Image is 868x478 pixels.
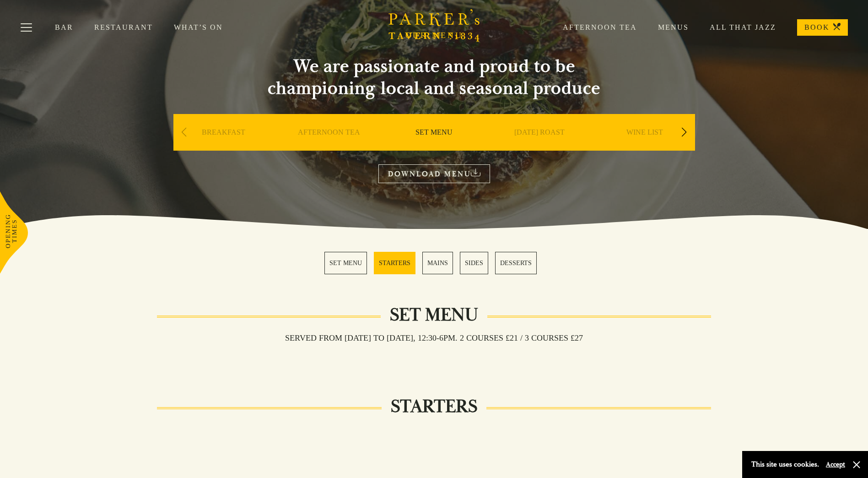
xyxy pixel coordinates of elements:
[374,252,415,274] a: 2 / 5
[678,122,690,142] div: Next slide
[384,114,485,178] div: 3 / 9
[381,304,487,326] h2: Set Menu
[489,114,590,178] div: 4 / 9
[251,55,617,99] h2: We are passionate and proud to be championing local and seasonal produce
[279,114,379,178] div: 2 / 9
[173,114,274,178] div: 1 / 9
[422,252,453,274] a: 3 / 5
[495,252,537,274] a: 5 / 5
[594,114,695,178] div: 5 / 9
[382,396,486,418] h2: STARTERS
[751,458,819,471] p: This site uses cookies.
[514,128,565,164] a: [DATE] ROAST
[415,128,453,164] a: SET MENU
[460,252,488,274] a: 4 / 5
[202,128,245,164] a: BREAKFAST
[298,128,360,164] a: AFTERNOON TEA
[852,460,861,469] button: Close and accept
[378,164,490,183] a: DOWNLOAD MENU
[324,252,367,274] a: 1 / 5
[276,333,592,343] h3: Served from [DATE] to [DATE], 12:30-6pm. 2 COURSES £21 / 3 COURSES £27
[178,122,190,142] div: Previous slide
[826,460,845,469] button: Accept
[626,128,663,164] a: WINE LIST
